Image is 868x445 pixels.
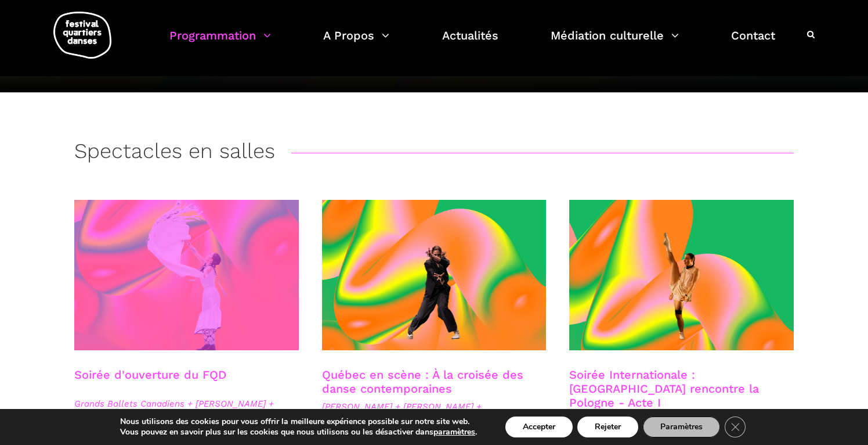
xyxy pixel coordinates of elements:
a: A Propos [323,26,389,60]
p: Vous pouvez en savoir plus sur les cookies que nous utilisons ou les désactiver dans . [120,427,477,437]
a: Québec en scène : À la croisée des danse contemporaines [322,368,523,396]
button: paramètres [433,427,475,437]
a: Soirée d'ouverture du FQD [74,368,226,382]
h3: Spectacles en salles [74,139,275,168]
p: Nous utilisons des cookies pour vous offrir la meilleure expérience possible sur notre site web. [120,417,477,427]
button: Close GDPR Cookie Banner [725,417,746,437]
button: Rejeter [577,417,638,437]
a: Soirée Internationale : [GEOGRAPHIC_DATA] rencontre la Pologne - Acte I [569,368,759,410]
img: logo-fqd-med [53,12,111,59]
a: Contact [731,26,775,60]
button: Paramètres [643,417,720,437]
span: Grands Ballets Canadiens + [PERSON_NAME] + A'no:wara Dance Theatre [74,397,299,425]
button: Accepter [505,417,573,437]
a: Médiation culturelle [551,26,679,60]
a: Actualités [442,26,498,60]
span: [PERSON_NAME] + [PERSON_NAME] + [PERSON_NAME] [322,400,547,428]
a: Programmation [169,26,271,60]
